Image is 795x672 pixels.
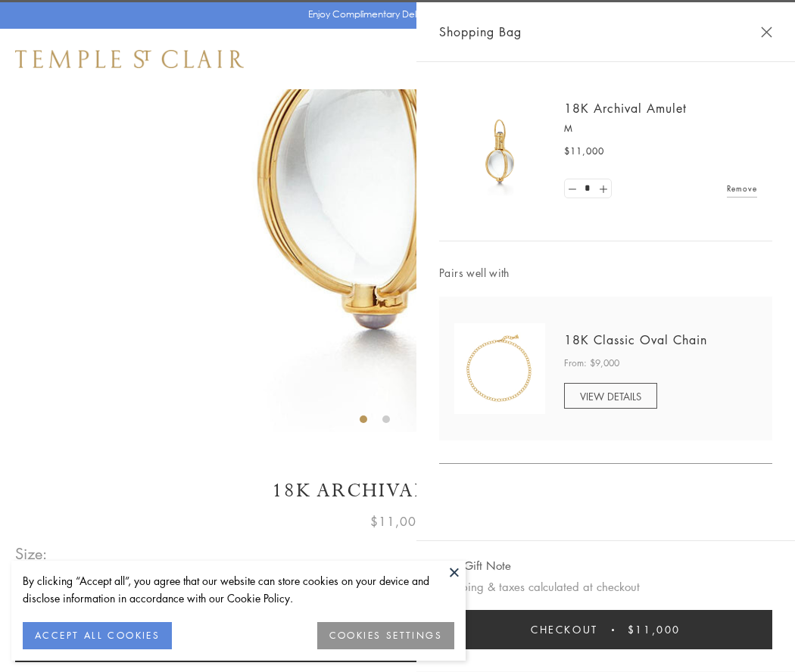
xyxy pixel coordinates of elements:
[727,180,757,197] a: Remove
[308,7,480,22] p: Enjoy Complimentary Delivery & Returns
[370,512,425,531] span: $11,000
[439,556,511,575] button: Add Gift Note
[564,331,707,348] a: 18K Classic Oval Chain
[565,179,580,198] a: Set quantity to 0
[439,22,522,42] span: Shopping Bag
[761,26,772,38] button: Close Shopping Bag
[439,610,772,649] button: Checkout $11,000
[564,121,757,136] p: M
[595,179,610,198] a: Set quantity to 2
[439,577,772,596] p: Shipping & taxes calculated at checkout
[628,621,681,638] span: $11,000
[23,622,172,649] button: ACCEPT ALL COOKIES
[454,323,545,414] img: N88865-OV18
[454,106,545,197] img: 18K Archival Amulet
[564,383,657,409] a: VIEW DETAILS
[531,621,598,638] span: Checkout
[564,144,604,159] span: $11,000
[23,572,454,607] div: By clicking “Accept all”, you agree that our website can store cookies on your device and disclos...
[580,389,641,403] span: VIEW DETAILS
[564,100,687,117] a: 18K Archival Amulet
[564,356,619,371] span: From: $9,000
[15,478,780,504] h1: 18K Archival Amulet
[317,622,454,649] button: COOKIES SETTINGS
[439,264,772,282] span: Pairs well with
[15,50,244,68] img: Temple St. Clair
[15,541,48,566] span: Size:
